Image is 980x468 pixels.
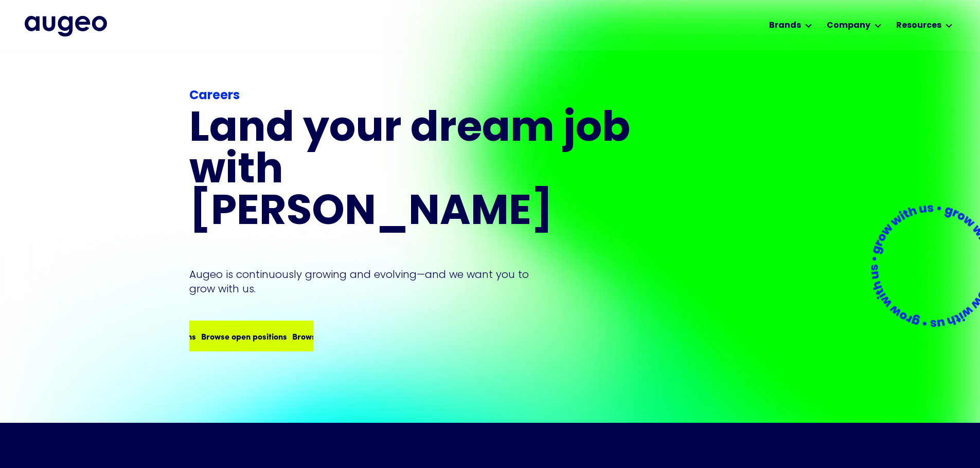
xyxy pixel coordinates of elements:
p: Augeo is continuously growing and evolving—and we want you to grow with us. [189,267,543,296]
img: Augeo's full logo in midnight blue. [25,16,107,36]
div: Browse open positions [291,330,377,342]
strong: Careers [189,90,240,102]
div: Company [827,20,870,32]
div: Brands [769,20,801,32]
h1: Land your dream job﻿ with [PERSON_NAME] [189,109,634,234]
div: Resources [896,20,941,32]
div: Browse open positions [109,330,194,342]
div: Browse open positions [200,330,286,342]
a: Browse open positionsBrowse open positionsBrowse open positions [189,321,313,351]
a: home [25,16,107,36]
